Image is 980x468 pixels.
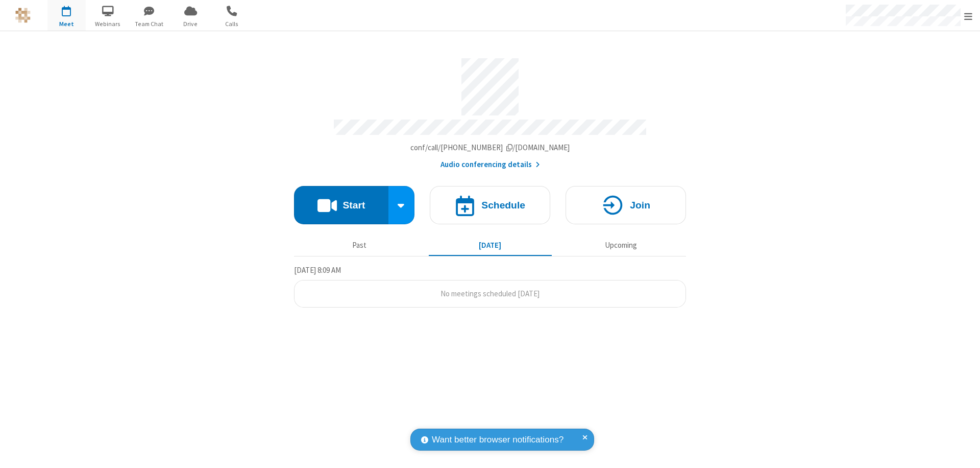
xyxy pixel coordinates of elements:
[130,19,168,29] span: Team Chat
[566,186,686,224] button: Join
[430,186,550,224] button: Schedule
[440,289,540,298] span: No meetings scheduled [DATE]
[481,200,525,210] h4: Schedule
[294,186,388,224] button: Start
[410,143,570,152] span: Copy my meeting room link
[89,19,127,29] span: Webinars
[342,200,365,210] h4: Start
[559,236,682,255] button: Upcoming
[440,159,540,171] button: Audio conferencing details
[432,433,563,447] span: Want better browser notifications?
[294,51,686,171] section: Account details
[388,186,415,224] div: Start conference options
[171,19,210,29] span: Drive
[630,200,650,210] h4: Join
[213,19,251,29] span: Calls
[294,264,686,308] section: Today's Meetings
[410,142,570,154] button: Copy my meeting room linkCopy my meeting room link
[298,236,421,255] button: Past
[294,265,341,275] span: [DATE] 8:09 AM
[47,19,86,29] span: Meet
[429,236,552,255] button: [DATE]
[15,8,31,23] img: QA Selenium DO NOT DELETE OR CHANGE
